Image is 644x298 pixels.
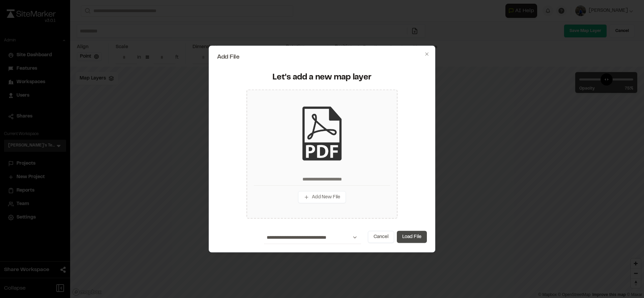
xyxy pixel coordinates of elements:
div: Add New File [246,90,398,219]
button: Cancel [368,231,394,243]
button: Load File [397,231,427,243]
img: pdf_black_icon.png [295,106,349,160]
div: Let's add a new map layer [221,72,423,83]
h2: Add File [217,54,427,60]
button: Add New File [298,191,346,203]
